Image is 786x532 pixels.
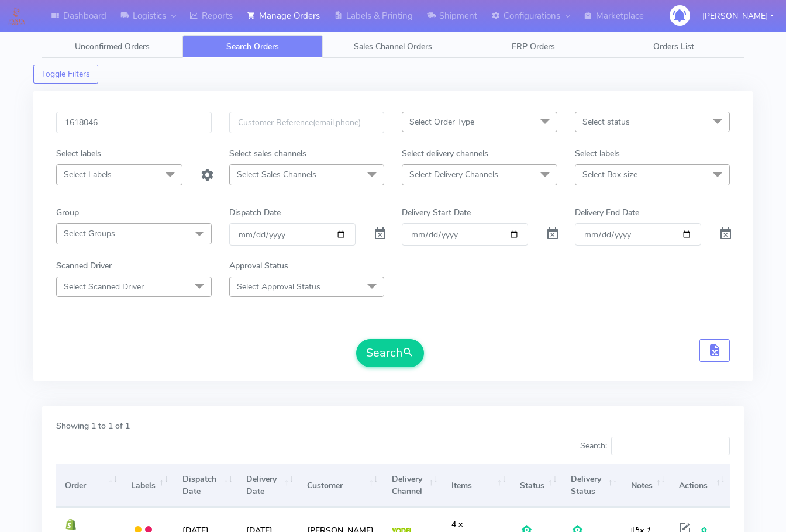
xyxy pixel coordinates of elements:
[64,228,115,239] span: Select Groups
[237,464,298,507] th: Delivery Date: activate to sort column ascending
[229,206,281,219] label: Dispatch Date
[670,464,730,507] th: Actions: activate to sort column ascending
[64,281,144,292] span: Select Scanned Driver
[237,281,320,292] span: Select Approval Status
[622,464,670,507] th: Notes: activate to sort column ascending
[33,65,98,84] button: Toggle Filters
[562,464,622,507] th: Delivery Status: activate to sort column ascending
[173,464,237,507] th: Dispatch Date: activate to sort column ascending
[56,206,79,219] label: Group
[356,339,424,367] button: Search
[229,147,306,160] label: Select sales channels
[65,519,77,530] img: shopify.png
[580,437,730,455] label: Search:
[56,260,112,272] label: Scanned Driver
[511,464,562,507] th: Status: activate to sort column ascending
[56,420,130,432] label: Showing 1 to 1 of 1
[402,206,471,219] label: Delivery Start Date
[582,116,630,127] span: Select status
[122,464,173,507] th: Labels: activate to sort column ascending
[229,260,288,272] label: Approval Status
[56,464,122,507] th: Order: activate to sort column ascending
[582,169,637,180] span: Select Box size
[575,147,620,160] label: Select labels
[512,41,555,52] span: ERP Orders
[409,169,498,180] span: Select Delivery Channels
[75,41,150,52] span: Unconfirmed Orders
[443,464,511,507] th: Items: activate to sort column ascending
[611,437,730,455] input: Search:
[237,169,316,180] span: Select Sales Channels
[694,4,782,28] button: [PERSON_NAME]
[575,206,639,219] label: Delivery End Date
[229,112,385,133] input: Customer Reference(email,phone)
[382,464,443,507] th: Delivery Channel: activate to sort column ascending
[298,464,382,507] th: Customer: activate to sort column ascending
[226,41,279,52] span: Search Orders
[56,112,212,133] input: Order Id
[354,41,432,52] span: Sales Channel Orders
[42,35,744,58] ul: Tabs
[402,147,488,160] label: Select delivery channels
[653,41,694,52] span: Orders List
[64,169,112,180] span: Select Labels
[56,147,101,160] label: Select labels
[409,116,474,127] span: Select Order Type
